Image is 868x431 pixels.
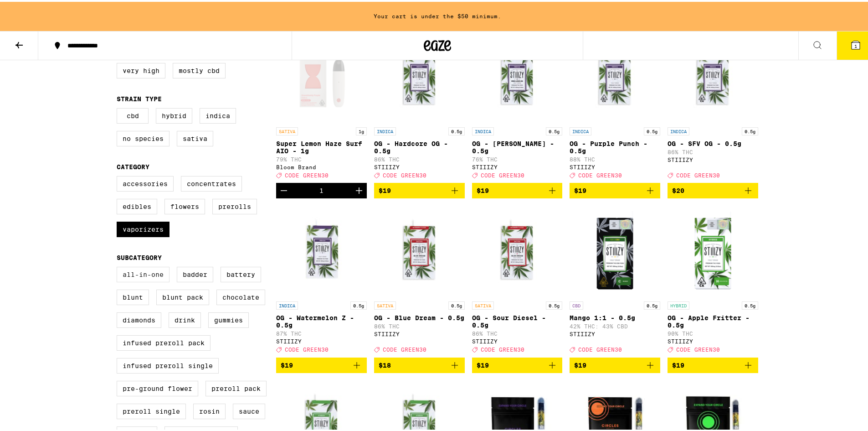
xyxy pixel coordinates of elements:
[374,138,465,153] p: OG - Hardcore OG - 0.5g
[216,288,265,303] label: Chocolate
[448,300,465,308] p: 0.5g
[472,337,563,343] div: STIIIZY
[374,300,396,308] p: SATIVA
[276,300,298,308] p: INDICA
[374,181,465,197] button: Add to bag
[472,300,494,308] p: SATIVA
[164,197,205,213] label: Flowers
[117,265,169,280] label: All-In-One
[570,30,660,181] a: Open page for OG - Purple Punch - 0.5g from STIIIZY
[477,360,489,367] span: $19
[117,220,169,235] label: Vaporizers
[742,125,758,134] p: 0.5g
[374,30,465,121] img: STIIIZY - OG - Hardcore OG - 0.5g
[350,300,367,308] p: 0.5g
[481,171,524,177] span: CODE GREEN30
[668,204,758,295] img: STIIIZY - OG - Apple Fritter - 0.5g
[181,174,242,190] label: Concentrates
[570,329,660,335] div: STIIIZY
[276,329,367,335] p: 87% THC
[472,204,563,295] img: STIIIZY - OG - Sour Diesel - 0.5g
[117,356,219,372] label: Infused Preroll Single
[481,345,524,351] span: CODE GREEN30
[374,312,465,320] p: OG - Blue Dream - 0.5g
[276,337,367,343] div: STIIIZY
[374,204,465,295] img: STIIIZY - OG - Blue Dream - 0.5g
[570,138,660,153] p: OG - Purple Punch - 0.5g
[546,125,562,134] p: 0.5g
[472,30,563,121] img: STIIIZY - OG - King Louis XIII - 0.5g
[644,300,660,308] p: 0.5g
[173,61,226,77] label: Mostly CBD
[117,106,149,122] label: CBD
[117,311,161,326] label: Diamonds
[374,204,465,355] a: Open page for OG - Blue Dream - 0.5g from STIIIZY
[672,360,684,367] span: $19
[668,125,689,134] p: INDICA
[668,204,758,355] a: Open page for OG - Apple Fritter - 0.5g from STIIIZY
[570,162,660,168] div: STIIIZY
[854,42,857,47] span: 1
[472,155,563,161] p: 76% THC
[477,185,489,192] span: $19
[472,162,563,168] div: STIIIZY
[276,356,367,371] button: Add to bag
[570,204,660,355] a: Open page for Mango 1:1 - 0.5g from STIIIZY
[472,181,563,197] button: Add to bag
[570,204,660,295] img: STIIIZY - Mango 1:1 - 0.5g
[117,379,198,395] label: Pre-ground Flower
[668,337,758,343] div: STIIIZY
[668,30,758,181] a: Open page for OG - SFV OG - 0.5g from STIIIZY
[319,185,324,192] div: 1
[668,138,758,145] p: OG - SFV OG - 0.5g
[374,322,465,327] p: 86% THC
[448,125,465,134] p: 0.5g
[212,197,257,213] label: Prerolls
[374,329,465,335] div: STIIIZY
[117,333,211,349] label: Infused Preroll Pack
[570,155,660,161] p: 88% THC
[117,161,149,169] legend: Category
[276,204,367,355] a: Open page for OG - Watermelon Z - 0.5g from STIIIZY
[208,311,249,326] label: Gummies
[374,125,396,134] p: INDICA
[276,181,292,197] button: Decrement
[472,30,563,181] a: Open page for OG - King Louis XIII - 0.5g from STIIIZY
[177,265,213,280] label: Badder
[169,311,201,326] label: Drink
[383,345,426,351] span: CODE GREEN30
[676,345,720,351] span: CODE GREEN30
[281,360,293,367] span: $19
[379,360,391,367] span: $18
[156,106,192,122] label: Hybrid
[668,147,758,153] p: 86% THC
[276,138,367,153] p: Super Lemon Haze Surf AIO - 1g
[668,30,758,121] img: STIIIZY - OG - SFV OG - 0.5g
[351,181,367,197] button: Increment
[276,204,367,295] img: STIIIZY - OG - Watermelon Z - 0.5g
[742,300,758,308] p: 0.5g
[578,171,622,177] span: CODE GREEN30
[233,402,265,417] label: Sauce
[205,379,267,395] label: Preroll Pack
[374,162,465,168] div: STIIIZY
[374,30,465,181] a: Open page for OG - Hardcore OG - 0.5g from STIIIZY
[374,356,465,371] button: Add to bag
[117,129,169,145] label: No Species
[117,93,162,101] legend: Strain Type
[117,197,157,213] label: Edibles
[676,171,720,177] span: CODE GREEN30
[570,30,660,121] img: STIIIZY - OG - Purple Punch - 0.5g
[570,300,583,308] p: CBD
[221,265,261,280] label: Battery
[193,402,226,417] label: Rosin
[276,30,367,181] a: Open page for Super Lemon Haze Surf AIO - 1g from Bloom Brand
[472,125,494,134] p: INDICA
[668,155,758,161] div: STIIIZY
[472,312,563,327] p: OG - Sour Diesel - 0.5g
[668,329,758,335] p: 90% THC
[472,356,563,371] button: Add to bag
[117,402,186,417] label: Preroll Single
[668,181,758,197] button: Add to bag
[285,345,329,351] span: CODE GREEN30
